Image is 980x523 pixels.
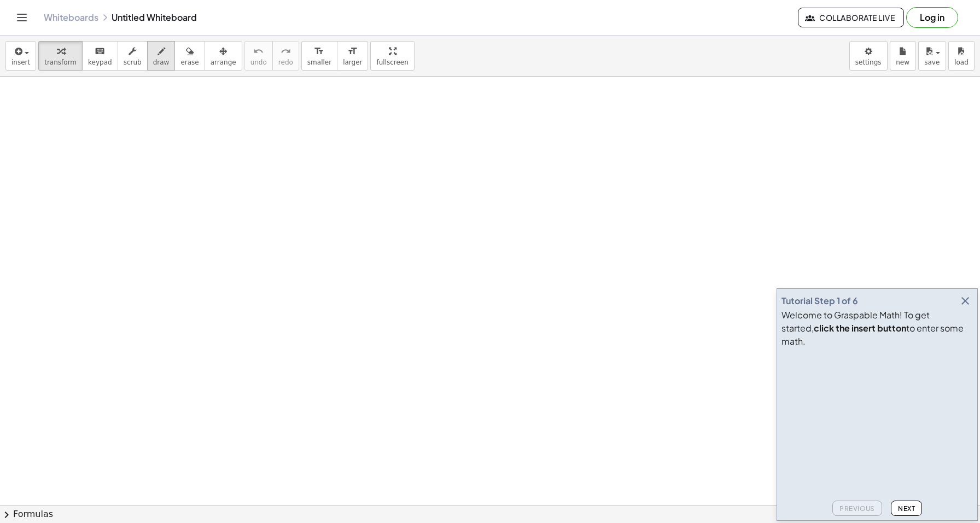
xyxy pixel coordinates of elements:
i: undo [253,45,264,58]
button: Toggle navigation [13,9,31,26]
button: load [948,41,975,71]
div: Welcome to Graspable Math! To get started, to enter some math. [781,309,973,348]
a: Whiteboards [44,12,98,23]
i: keyboard [95,45,105,58]
button: arrange [205,41,242,71]
span: undo [250,59,267,66]
span: Next [898,504,915,513]
button: format_sizesmaller [301,41,337,71]
span: transform [44,59,77,66]
i: format_size [347,45,358,58]
button: format_sizelarger [337,41,368,71]
span: scrub [124,59,142,66]
button: Log in [906,7,958,28]
button: undoundo [244,41,273,71]
button: scrub [118,41,148,71]
span: arrange [211,59,236,66]
span: draw [153,59,170,66]
b: click the insert button [814,322,906,334]
i: redo [281,45,291,58]
span: keypad [88,59,112,66]
span: insert [11,59,30,66]
span: redo [278,59,293,66]
span: larger [343,59,362,66]
button: Next [891,501,922,516]
span: load [954,59,969,66]
button: new [890,41,916,71]
button: draw [147,41,176,71]
span: settings [855,59,882,66]
span: Collaborate Live [807,13,895,22]
span: save [924,59,940,66]
button: keyboardkeypad [82,41,118,71]
i: format_size [314,45,324,58]
button: redoredo [272,41,299,71]
span: smaller [307,59,331,66]
span: erase [180,59,199,66]
button: fullscreen [370,41,414,71]
button: Collaborate Live [798,8,904,27]
button: transform [38,41,83,71]
span: fullscreen [376,59,408,66]
button: erase [174,41,205,71]
div: Tutorial Step 1 of 6 [781,294,858,307]
span: new [896,59,909,66]
button: settings [849,41,888,71]
button: insert [5,41,36,71]
button: save [918,41,946,71]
